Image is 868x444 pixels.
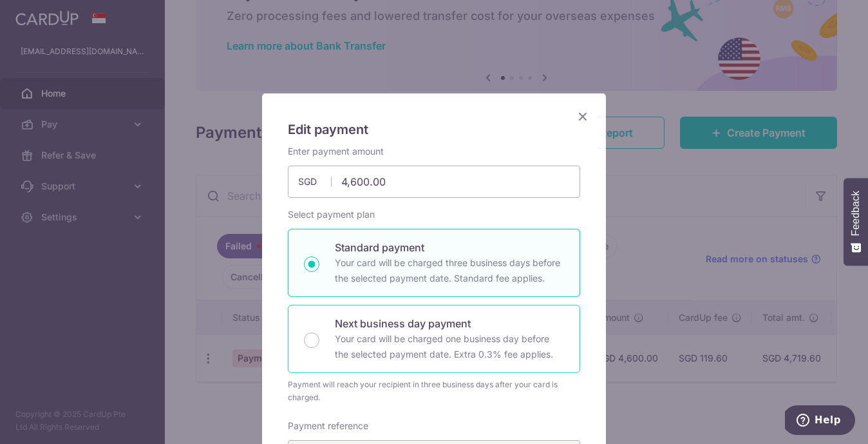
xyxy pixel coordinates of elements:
[288,208,375,221] label: Select payment plan
[844,178,868,265] button: Feedback - Show survey
[288,420,368,432] label: Payment reference
[335,255,564,286] p: Your card will be charged three business days before the selected payment date. Standard fee appl...
[288,166,580,198] input: 0.00
[785,405,855,438] iframe: Opens a widget where you can find more information
[288,145,384,158] label: Enter payment amount
[850,191,862,236] span: Feedback
[298,175,332,188] span: SGD
[335,316,564,331] p: Next business day payment
[288,378,580,404] div: Payment will reach your recipient in three business days after your card is charged.
[335,331,564,362] p: Your card will be charged one business day before the selected payment date. Extra 0.3% fee applies.
[288,119,580,140] h5: Edit payment
[335,240,564,255] p: Standard payment
[575,109,590,124] button: Close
